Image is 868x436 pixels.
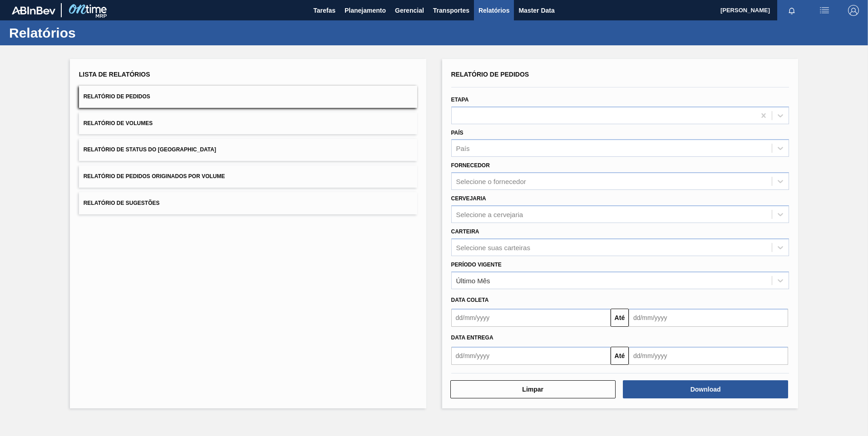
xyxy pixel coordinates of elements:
[623,380,788,398] button: Download
[9,28,170,38] h1: Relatórios
[451,71,529,78] span: Relatório de Pedidos
[451,262,502,268] label: Período Vigente
[451,334,493,341] span: Data entrega
[456,178,526,185] div: Selecione o fornecedor
[456,145,470,152] div: País
[451,228,479,235] label: Carteira
[451,97,469,103] label: Etapa
[84,120,153,126] span: Relatório de Volumes
[84,146,216,153] span: Relatório de Status do [GEOGRAPHIC_DATA]
[611,309,629,327] button: Até
[79,71,150,78] span: Lista de Relatórios
[777,4,806,17] button: Notificações
[629,347,788,365] input: dd/mm/yyyy
[848,5,859,16] img: Logout
[819,5,830,16] img: userActions
[84,93,150,100] span: Relatório de Pedidos
[451,309,611,327] input: dd/mm/yyyy
[451,130,464,136] label: País
[451,162,490,169] label: Fornecedor
[456,243,530,251] div: Selecione suas carteiras
[79,139,417,161] button: Relatório de Status do [GEOGRAPHIC_DATA]
[12,6,55,15] img: TNhmsLtSVTkK8tSr43FrP2fwEKptu5GPRR3wAAAABJRU5ErkJggg==
[79,112,417,135] button: Relatório de Volumes
[451,195,486,202] label: Cervejaria
[451,347,611,365] input: dd/mm/yyyy
[79,165,417,188] button: Relatório de Pedidos Originados por Volume
[451,297,489,303] span: Data coleta
[456,210,523,218] div: Selecione a cervejaria
[79,86,417,108] button: Relatório de Pedidos
[450,380,616,398] button: Limpar
[629,309,788,327] input: dd/mm/yyyy
[518,5,554,16] span: Master Data
[456,276,490,284] div: Último Mês
[84,173,225,179] span: Relatório de Pedidos Originados por Volume
[84,200,160,206] span: Relatório de Sugestões
[395,5,424,16] span: Gerencial
[433,5,469,16] span: Transportes
[478,5,509,16] span: Relatórios
[79,192,417,214] button: Relatório de Sugestões
[345,5,386,16] span: Planejamento
[611,347,629,365] button: Até
[313,5,335,16] span: Tarefas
